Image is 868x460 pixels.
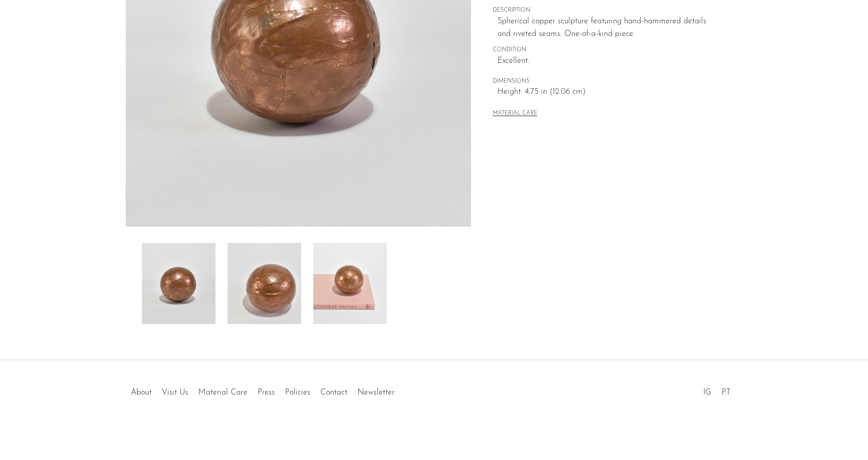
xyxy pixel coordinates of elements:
span: Excellent. [497,55,721,68]
span: DESCRIPTION [493,6,721,15]
ul: Social Medias [698,380,736,400]
img: Copper Sphere Sculpture [313,243,387,324]
a: Press [258,388,275,397]
img: Copper Sphere Sculpture [142,243,215,324]
a: Material Care [198,388,247,397]
span: CONDITION [493,46,721,55]
button: MATERIAL CARE [493,110,537,118]
a: PT [721,388,731,397]
ul: Quick links [126,380,400,400]
span: Height: 4.75 in (12.06 cm) [497,86,721,99]
a: Contact [320,388,347,397]
a: Policies [285,388,310,397]
a: Visit Us [162,388,188,397]
img: Copper Sphere Sculpture [228,243,301,324]
span: DIMENSIONS [493,77,721,86]
a: About [131,388,152,397]
a: IG [703,388,711,397]
p: Spherical copper sculpture featuring hand-hammered details and riveted seams. One-of-a-kind piece. [497,15,721,41]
